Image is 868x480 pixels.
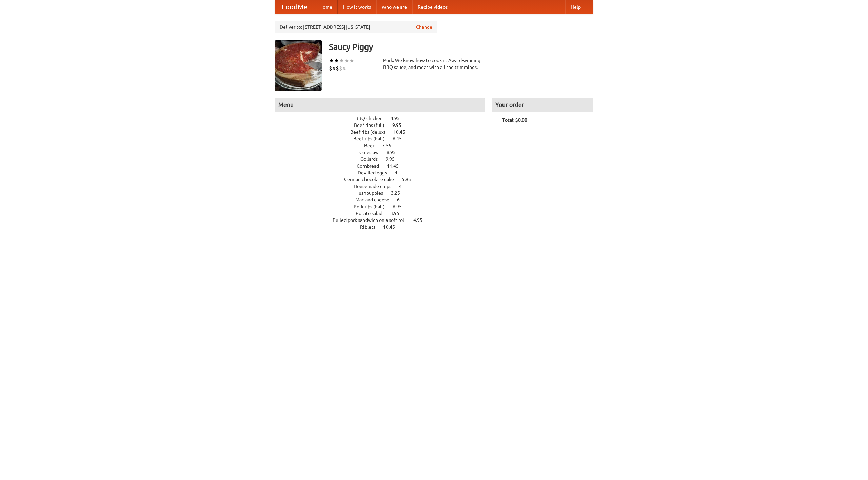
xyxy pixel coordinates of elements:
span: Housemade chips [354,184,398,189]
a: Riblets 10.45 [360,224,408,230]
span: Cornbread [357,163,386,169]
span: 10.45 [393,129,412,135]
h3: Saucy Piggy [329,40,593,54]
a: Devilled eggs 4 [358,170,410,175]
a: Beef ribs (full) 9.95 [354,122,414,128]
span: 10.45 [383,224,402,230]
span: 6.95 [393,204,409,209]
a: Hushpuppies 3.25 [355,190,413,196]
span: 3.25 [391,190,407,196]
span: Beef ribs (half) [353,136,392,141]
span: 8.95 [387,150,402,155]
a: Recipe videos [412,0,453,14]
li: ★ [349,57,354,64]
a: FoodMe [275,0,314,14]
a: Collards 9.95 [360,156,407,162]
span: 9.95 [386,156,401,162]
a: Potato salad 3.95 [356,211,412,216]
span: 3.95 [390,211,406,216]
img: angular.jpg [275,40,322,91]
div: Deliver to: [STREET_ADDRESS][US_STATE] [275,21,437,33]
h4: Menu [275,98,485,112]
a: Pork ribs (half) 6.95 [354,204,414,209]
span: Collards [360,156,384,162]
span: 7.55 [382,143,398,148]
a: BBQ chicken 4.95 [355,116,412,121]
span: Hushpuppies [355,190,390,196]
span: Beer [364,143,381,148]
span: 4 [395,170,404,175]
span: 4.95 [391,116,407,121]
span: Coleslaw [359,150,386,155]
li: $ [339,64,342,72]
span: 6.45 [393,136,409,141]
span: BBQ chicken [355,116,390,121]
a: Cornbread 11.45 [357,163,411,169]
a: Home [314,0,338,14]
a: Housemade chips 4 [354,184,414,189]
a: Pulled pork sandwich on a soft roll 4.95 [333,217,435,223]
li: ★ [344,57,349,64]
a: Beer 7.55 [364,143,404,148]
span: Pulled pork sandwich on a soft roll [333,217,412,223]
span: 11.45 [387,163,406,169]
span: 5.95 [402,177,418,182]
li: $ [329,64,332,72]
a: Help [565,0,586,14]
li: $ [332,64,336,72]
div: Pork. We know how to cook it. Award-winning BBQ sauce, and meat with all the trimmings. [383,57,485,71]
h4: Your order [492,98,593,112]
li: $ [336,64,339,72]
span: Mac and cheese [355,197,396,203]
a: Mac and cheese 6 [355,197,412,203]
span: 4 [399,184,409,189]
a: Coleslaw 8.95 [359,150,408,155]
li: $ [342,64,346,72]
span: Riblets [360,224,382,230]
a: How it works [338,0,376,14]
span: Pork ribs (half) [354,204,392,209]
span: Beef ribs (delux) [350,129,392,135]
a: Change [416,24,432,31]
span: Potato salad [356,211,389,216]
li: ★ [339,57,344,64]
a: German chocolate cake 5.95 [344,177,423,182]
li: ★ [329,57,334,64]
a: Who we are [376,0,412,14]
li: ★ [334,57,339,64]
a: Beef ribs (half) 6.45 [353,136,414,141]
span: 6 [397,197,407,203]
span: 9.95 [392,122,408,128]
span: Beef ribs (full) [354,122,391,128]
a: Beef ribs (delux) 10.45 [350,129,418,135]
span: German chocolate cake [344,177,401,182]
b: Total: $0.00 [502,117,527,123]
span: 4.95 [413,217,429,223]
span: Devilled eggs [358,170,394,175]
